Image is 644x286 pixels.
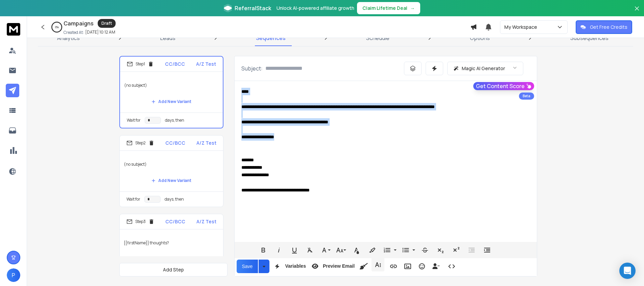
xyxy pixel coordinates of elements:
p: A/Z Test [196,218,216,225]
a: Sequences [252,30,290,46]
div: Step 3 [126,219,154,225]
button: P [7,268,20,282]
button: Get Content Score [473,82,534,90]
button: Decrease Indent (⌘[) [465,243,478,257]
button: Add New Variant [146,174,197,187]
p: Schedule [366,34,389,42]
p: CC/BCC [165,140,185,146]
a: Analytics [53,30,84,46]
h1: Campaigns [64,19,94,27]
p: Leads [160,34,175,42]
p: Magic AI Generator [462,65,505,72]
li: Step3CC/BCCA/Z Test{{firstName}} thoughts?Add New VariantWait fordays, then [119,214,223,286]
p: days, then [165,118,184,123]
a: Subsequences [566,30,613,46]
button: Get Free Credits [576,20,632,34]
button: Preview Email [309,260,356,273]
p: days, then [165,197,184,202]
p: Created At: [64,30,84,35]
li: Step1CC/BCCA/Z Test(no subject)Add New VariantWait fordays, then [119,56,223,128]
p: A/Z Test [196,61,216,67]
div: Draft [98,19,116,28]
button: Close banner [633,4,641,20]
div: Beta [519,93,534,100]
p: My Workspace [504,24,540,30]
div: Step 2 [126,140,154,146]
p: Subject: [241,64,263,73]
p: Wait for [126,197,140,202]
p: Get Free Credits [590,24,627,30]
p: Unlock AI-powered affiliate growth [277,5,354,12]
button: Save [237,260,258,273]
p: Analytics [57,34,80,42]
span: ReferralStack [235,4,271,12]
button: Claim Lifetime Deal→ [357,2,420,14]
p: A/Z Test [196,140,216,146]
a: Schedule [362,30,393,46]
span: Preview Email [321,263,356,269]
a: Options [466,30,494,46]
button: Add New Variant [146,95,197,108]
p: [DATE] 10:12 AM [85,29,115,35]
div: Open Intercom Messenger [619,263,636,279]
p: Sequences [256,34,286,42]
button: Add New Variant [146,252,197,266]
li: Step2CC/BCCA/Z Test(no subject)Add New VariantWait fordays, then [119,135,223,207]
a: Leads [156,30,180,46]
p: CC/BCC [165,218,185,225]
p: (no subject) [124,76,219,95]
button: Add Step [119,263,228,277]
p: (no subject) [124,155,219,174]
p: Subsequences [570,34,609,42]
p: Options [470,34,490,42]
button: Increase Indent (⌘]) [481,243,494,257]
button: Superscript [450,243,462,257]
p: 0 % [55,25,59,29]
div: Step 1 [127,61,154,67]
p: CC/BCC [165,61,185,67]
span: → [410,5,415,12]
button: Magic AI Generator [447,62,523,75]
button: Variables [271,260,307,273]
p: {{firstName}} thoughts? [124,233,219,252]
p: Wait for [127,118,141,123]
span: Variables [284,263,307,269]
